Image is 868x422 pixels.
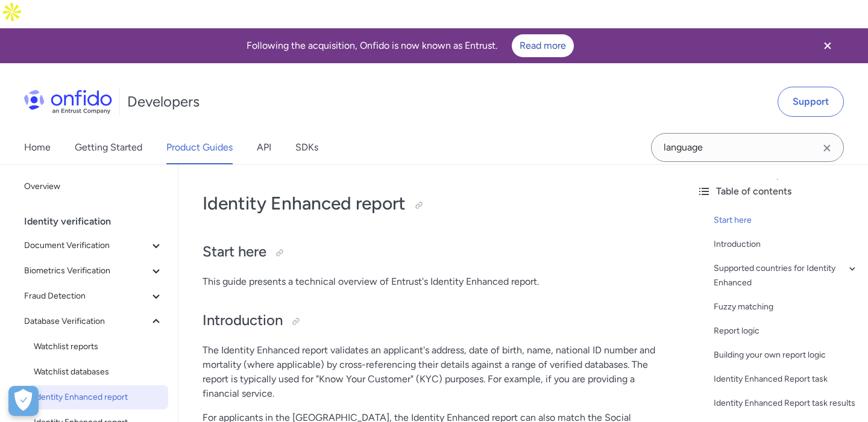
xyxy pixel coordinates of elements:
[714,213,858,228] a: Start here
[24,131,51,164] a: Home
[714,324,858,338] a: Report logic
[24,90,112,114] img: Onfido Logo
[203,242,663,262] h2: Start here
[24,179,163,194] span: Overview
[203,275,663,289] p: This guide presents a technical overview of Entrust's Identity Enhanced report.
[714,300,858,314] a: Fuzzy matching
[24,238,149,253] span: Document Verification
[29,335,168,359] a: Watchlist reports
[512,34,574,57] a: Read more
[203,343,663,401] p: The Identity Enhanced report validates an applicant's address, date of birth, name, national ID n...
[714,237,858,252] a: Introduction
[697,184,858,199] div: Table of contents
[29,385,168,409] a: Identity Enhanced report
[24,289,149,303] span: Fraud Detection
[19,259,168,283] button: Biometrics Verification
[714,372,858,386] a: Identity Enhanced Report task
[778,87,844,117] a: Support
[75,131,142,164] a: Getting Started
[19,175,168,199] a: Overview
[651,133,844,162] input: Onfido search input field
[14,34,805,57] div: Following the acquisition, Onfido is now known as Entrust.
[820,39,835,53] svg: Close banner
[19,309,168,334] button: Database Verification
[8,386,39,416] button: Open Preferences
[820,141,834,155] svg: Clear search field button
[34,390,163,405] span: Identity Enhanced report
[166,131,233,164] a: Product Guides
[34,340,163,354] span: Watchlist reports
[34,365,163,379] span: Watchlist databases
[257,131,271,164] a: API
[8,386,39,416] div: Cookie Preferences
[19,234,168,258] button: Document Verification
[24,264,149,278] span: Biometrics Verification
[714,348,858,362] a: Building your own report logic
[203,191,663,216] h1: Identity Enhanced report
[805,31,850,61] button: Close banner
[295,131,318,164] a: SDKs
[127,92,200,111] h1: Developers
[19,284,168,308] button: Fraud Detection
[24,314,149,329] span: Database Verification
[714,261,858,290] a: Supported countries for Identity Enhanced
[29,360,168,384] a: Watchlist databases
[24,209,173,234] div: Identity verification
[714,396,858,411] a: Identity Enhanced Report task results
[203,311,663,331] h2: Introduction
